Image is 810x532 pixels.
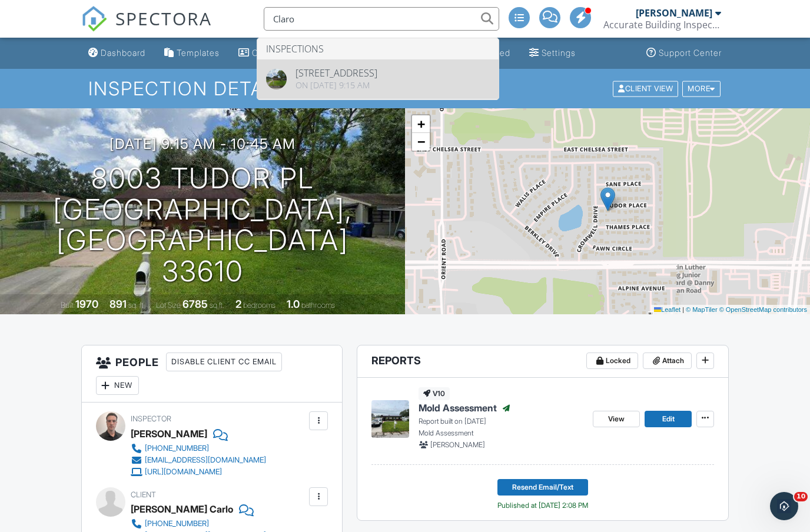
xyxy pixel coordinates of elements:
span: | [682,306,684,313]
a: [PHONE_NUMBER] [131,518,266,530]
img: Marker [600,187,615,211]
div: Client View [613,81,678,97]
a: © OpenStreetMap contributors [719,306,807,313]
a: Templates [160,42,224,64]
span: Lot Size [156,301,181,310]
span: 10 [794,492,808,501]
a: Settings [524,42,580,64]
li: Inspections [257,38,499,59]
a: Leaflet [654,306,680,313]
div: More [682,81,721,97]
div: [PERSON_NAME] [131,425,207,443]
div: 6785 [182,298,208,310]
div: [PERSON_NAME] Carlo [131,500,233,518]
a: Client View [612,84,681,92]
input: Search everything... [264,7,499,31]
div: New [96,376,139,395]
img: streetview [266,69,287,89]
div: On [DATE] 9:15 am [296,81,377,90]
h3: [DATE] 9:15 am - 10:45 am [109,136,296,152]
div: [URL][DOMAIN_NAME] [145,467,222,477]
a: Dashboard [84,42,150,64]
span: + [417,117,425,131]
a: SPECTORA [81,16,212,41]
div: Dashboard [101,48,145,58]
span: Built [61,301,74,310]
span: sq. ft. [128,301,145,310]
h3: People [82,345,343,403]
div: Settings [542,48,576,58]
a: [EMAIL_ADDRESS][DOMAIN_NAME] [131,454,266,466]
span: bedrooms [243,301,275,310]
div: 891 [109,298,127,310]
span: sq.ft. [210,301,224,310]
div: [EMAIL_ADDRESS][DOMAIN_NAME] [145,455,266,465]
div: [PHONE_NUMBER] [145,444,209,453]
a: Zoom out [412,133,430,151]
span: SPECTORA [115,6,212,31]
img: The Best Home Inspection Software - Spectora [81,6,107,32]
a: Zoom in [412,115,430,133]
span: Client [131,490,156,499]
div: Support Center [659,48,722,58]
h1: Inspection Details [88,78,721,99]
iframe: Intercom live chat [770,492,798,520]
a: [STREET_ADDRESS] On [DATE] 9:15 am [257,59,499,99]
div: Disable Client CC Email [166,353,282,371]
div: Contacts [252,48,289,58]
h1: 8003 Tudor Pl [GEOGRAPHIC_DATA], [GEOGRAPHIC_DATA] 33610 [19,163,386,287]
div: 1.0 [287,298,300,310]
div: 2 [235,298,241,310]
a: Contacts [234,42,294,64]
a: [PHONE_NUMBER] [131,443,266,454]
div: Accurate Building Inspections LLC [603,19,721,31]
div: [PHONE_NUMBER] [145,519,209,528]
span: Inspector [131,414,171,423]
div: [PERSON_NAME] [636,7,712,19]
span: bathrooms [301,301,335,310]
a: © MapTiler [686,306,718,313]
div: [STREET_ADDRESS] [296,68,377,78]
div: Templates [177,48,220,58]
div: 1970 [75,298,98,310]
a: [URL][DOMAIN_NAME] [131,466,266,478]
a: Support Center [642,42,726,64]
span: − [417,134,425,149]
